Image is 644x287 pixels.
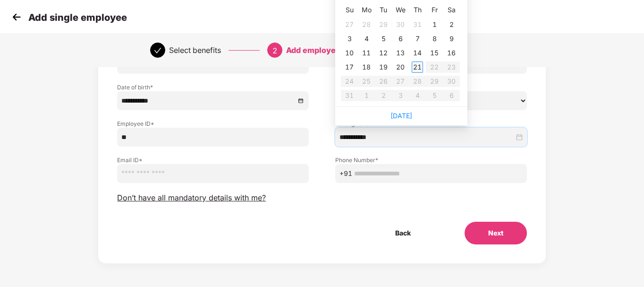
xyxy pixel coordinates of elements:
th: We [392,2,409,17]
td: 2025-08-02 [443,17,460,32]
div: 20 [395,61,406,73]
div: 14 [412,47,423,59]
td: 2025-07-27 [341,17,358,32]
td: 2025-08-13 [392,46,409,60]
td: 2025-07-28 [358,17,375,32]
div: 2 [446,19,457,30]
div: 13 [395,47,406,59]
div: 5 [378,33,389,44]
p: Add single employee [28,12,127,23]
th: Fr [426,2,443,17]
th: Th [409,2,426,17]
div: 6 [395,33,406,44]
td: 2025-08-12 [375,46,392,60]
td: 2025-07-30 [392,17,409,32]
td: 2025-08-11 [358,46,375,60]
td: 2025-07-29 [375,17,392,32]
td: 2025-08-19 [375,60,392,74]
td: 2025-08-16 [443,46,460,60]
div: 8 [429,33,440,44]
div: 29 [378,19,389,30]
td: 2025-08-09 [443,32,460,46]
div: 12 [378,47,389,59]
div: 9 [446,33,457,44]
label: Date of birth [117,83,309,91]
td: 2025-07-31 [409,17,426,32]
span: check [154,47,161,54]
td: 2025-08-21 [409,60,426,74]
td: 2025-08-07 [409,32,426,46]
div: 17 [344,61,355,73]
td: 2025-08-04 [358,32,375,46]
div: 18 [361,61,372,73]
td: 2025-08-14 [409,46,426,60]
div: 15 [429,47,440,59]
td: 2025-08-01 [426,17,443,32]
span: +91 [339,168,352,179]
div: 11 [361,47,372,59]
td: 2025-08-06 [392,32,409,46]
th: Tu [375,2,392,17]
th: Su [341,2,358,17]
label: Employee ID [117,120,309,128]
div: 21 [412,61,423,73]
div: 3 [344,33,355,44]
label: Email ID [117,156,309,164]
button: Next [465,222,527,244]
td: 2025-08-17 [341,60,358,74]
td: 2025-08-05 [375,32,392,46]
div: 28 [361,19,372,30]
button: Back [372,222,434,244]
td: 2025-08-15 [426,46,443,60]
span: Don’t have all mandatory details with me? [117,193,266,203]
td: 2025-08-08 [426,32,443,46]
div: 27 [344,19,355,30]
div: 31 [412,19,423,30]
a: [DATE] [390,112,412,120]
td: 2025-08-10 [341,46,358,60]
img: svg+xml;base64,PHN2ZyB4bWxucz0iaHR0cDovL3d3dy53My5vcmcvMjAwMC9zdmciIHdpZHRoPSIzMCIgaGVpZ2h0PSIzMC... [9,10,24,24]
div: Select benefits [169,43,221,58]
td: 2025-08-18 [358,60,375,74]
div: 1 [429,19,440,30]
div: Add employee details [286,43,368,58]
td: 2025-08-20 [392,60,409,74]
div: 7 [412,33,423,44]
div: 10 [344,47,355,59]
div: 30 [395,19,406,30]
div: 4 [361,33,372,44]
td: 2025-08-03 [341,32,358,46]
div: 16 [446,47,457,59]
th: Sa [443,2,460,17]
th: Mo [358,2,375,17]
label: Phone Number [335,156,527,164]
div: 19 [378,61,389,73]
span: 2 [272,46,277,55]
